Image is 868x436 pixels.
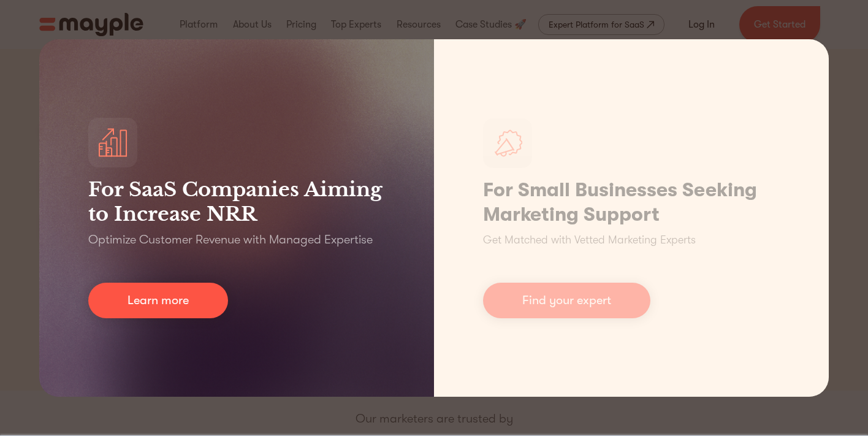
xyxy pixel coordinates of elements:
[88,177,385,226] h3: For SaaS Companies Aiming to Increase NRR
[483,232,696,248] p: Get Matched with Vetted Marketing Experts
[483,283,650,318] a: Find your expert
[483,178,780,227] h1: For Small Businesses Seeking Marketing Support
[88,283,228,318] a: Learn more
[88,231,373,248] p: Optimize Customer Revenue with Managed Expertise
